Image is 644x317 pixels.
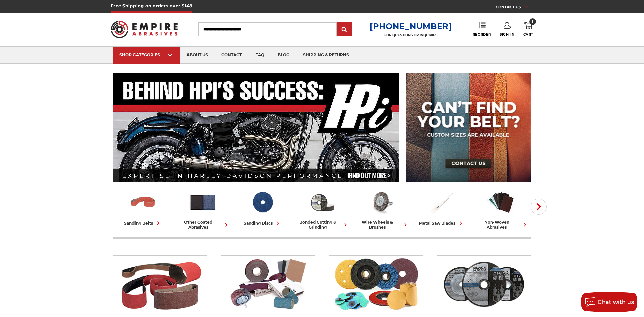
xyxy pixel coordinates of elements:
img: Bonded Cutting & Grinding [441,256,528,313]
a: blog [271,47,296,64]
div: sanding belts [124,220,162,227]
img: Sanding Discs [333,256,420,313]
img: Empire Abrasives [111,16,178,43]
img: Sanding Belts [117,256,204,313]
img: Metal Saw Blades [428,188,455,216]
span: Chat with us [598,299,634,305]
img: Other Coated Abrasives [189,188,217,216]
a: about us [180,47,215,64]
span: 1 [529,18,536,25]
a: sanding belts [116,188,170,227]
div: other coated abrasives [175,220,230,230]
a: 1 Cart [523,22,533,37]
a: bonded cutting & grinding [295,188,349,230]
button: Chat with us [581,292,637,312]
span: Sign In [500,32,514,37]
div: bonded cutting & grinding [295,220,349,230]
img: promo banner for custom belts. [406,73,531,182]
div: SHOP CATEGORIES [119,52,173,57]
div: metal saw blades [419,220,464,227]
img: Bonded Cutting & Grinding [308,188,336,216]
a: other coated abrasives [175,188,230,230]
span: Cart [523,32,533,37]
div: wire wheels & brushes [355,220,409,230]
div: non-woven abrasives [474,220,528,230]
img: Sanding Discs [249,188,276,216]
img: Non-woven Abrasives [487,188,515,216]
img: Banner for an interview featuring Horsepower Inc who makes Harley performance upgrades featured o... [113,73,399,182]
button: Next [531,199,547,215]
a: sanding discs [235,188,289,227]
img: Other Coated Abrasives [225,256,312,313]
a: [PHONE_NUMBER] [370,21,452,31]
a: Reorder [473,22,491,36]
a: metal saw blades [414,188,469,227]
span: Reorder [473,32,491,37]
a: contact [215,47,249,64]
a: shipping & returns [296,47,356,64]
input: Submit [338,23,351,36]
img: Sanding Belts [129,188,157,216]
div: sanding discs [244,220,281,227]
a: non-woven abrasives [474,188,528,230]
a: CONTACT US [496,3,533,13]
p: FOR QUESTIONS OR INQUIRIES [370,33,452,37]
a: wire wheels & brushes [355,188,409,230]
a: faq [249,47,271,64]
img: Wire Wheels & Brushes [368,188,396,216]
